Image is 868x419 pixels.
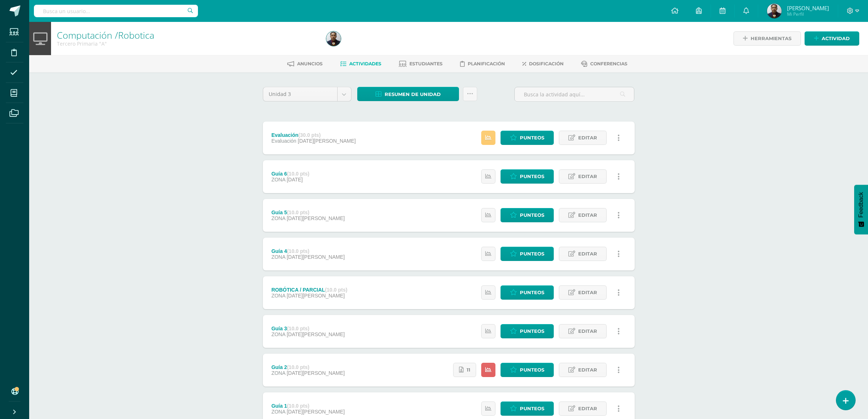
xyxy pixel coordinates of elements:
h1: Computación /Robotica [57,30,318,40]
div: Guía 4 [271,248,345,254]
span: [DATE] [287,177,303,182]
input: Busca un usuario... [34,5,198,17]
span: ZONA [271,177,285,182]
span: Punteos [520,324,544,338]
div: Guía 1 [271,403,345,409]
div: Guía 6 [271,171,309,177]
a: Punteos [501,247,554,261]
span: ZONA [271,331,285,337]
strong: (10.0 pts) [287,248,309,254]
span: Punteos [520,286,544,299]
a: Punteos [501,208,554,222]
img: d8a63182bdadade96a63bd9240c6e241.png [767,4,782,18]
a: Estudiantes [399,58,443,70]
a: Conferencias [581,58,627,70]
span: Mi Perfil [787,11,829,17]
span: Editar [578,286,597,299]
span: ZONA [271,215,285,221]
span: Punteos [520,402,544,415]
span: Editar [578,324,597,338]
a: Punteos [501,324,554,338]
span: Punteos [520,131,544,145]
div: Guía 3 [271,326,345,331]
a: Dosificación [522,58,564,70]
span: ZONA [271,370,285,376]
strong: (10.0 pts) [287,364,309,370]
span: [DATE][PERSON_NAME] [287,370,345,376]
span: Resumen de unidad [385,88,441,101]
span: Feedback [858,192,864,218]
strong: (10.0 pts) [287,326,309,331]
strong: (10.0 pts) [287,209,309,215]
span: ZONA [271,409,285,415]
strong: (10.0 pts) [287,171,309,177]
a: Punteos [501,131,554,145]
strong: (10.0 pts) [325,287,347,293]
a: Unidad 3 [263,87,351,101]
span: Herramientas [751,32,791,45]
a: Resumen de unidad [357,87,459,101]
a: Punteos [501,285,554,300]
span: [DATE][PERSON_NAME] [287,293,345,299]
span: Punteos [520,363,544,377]
div: Guía 2 [271,364,345,370]
span: Evaluación [271,138,296,144]
a: Herramientas [733,31,801,46]
div: Tercero Primaria 'A' [57,40,318,47]
span: Editar [578,170,597,183]
a: Actividades [340,58,381,70]
span: [DATE][PERSON_NAME] [287,409,345,415]
span: ZONA [271,254,285,260]
a: Punteos [501,401,554,416]
span: ZONA [271,293,285,299]
div: ROBÓTICA / PARCIAL [271,287,347,293]
span: Editar [578,131,597,145]
span: Editar [578,208,597,222]
span: Actividad [822,32,850,45]
span: Editar [578,247,597,261]
span: [PERSON_NAME] [787,4,829,12]
input: Busca la actividad aquí... [515,87,634,101]
span: Conferencias [590,61,627,66]
span: [DATE][PERSON_NAME] [287,254,345,260]
span: Unidad 3 [269,87,332,101]
a: Actividad [805,31,859,46]
a: Anuncios [287,58,323,70]
span: Estudiantes [409,61,443,66]
a: Planificación [460,58,505,70]
span: Anuncios [297,61,323,66]
strong: (10.0 pts) [287,403,309,409]
span: Dosificación [529,61,564,66]
span: Punteos [520,208,544,222]
div: Evaluación [271,132,356,138]
a: 11 [453,363,476,377]
span: [DATE][PERSON_NAME] [287,215,345,221]
span: Planificación [468,61,505,66]
a: Punteos [501,363,554,377]
button: Feedback - Mostrar encuesta [854,185,868,234]
span: [DATE][PERSON_NAME] [298,138,356,144]
img: d8a63182bdadade96a63bd9240c6e241.png [326,31,341,46]
a: Punteos [501,169,554,184]
span: Editar [578,402,597,415]
span: 11 [467,363,470,377]
span: Actividades [349,61,381,66]
strong: (30.0 pts) [298,132,320,138]
span: Editar [578,363,597,377]
span: Punteos [520,247,544,261]
span: [DATE][PERSON_NAME] [287,331,345,337]
a: Computación /Robotica [57,29,154,41]
span: Punteos [520,170,544,183]
div: Guía 5 [271,209,345,215]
